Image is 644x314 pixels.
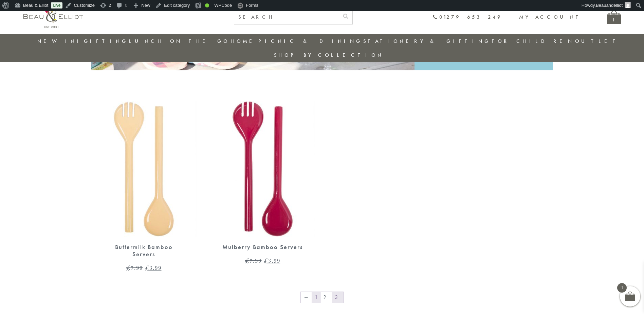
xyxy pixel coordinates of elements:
[91,101,197,237] img: Buttermilk Bamboo Servers
[129,38,229,45] a: Lunch On The Go
[492,38,574,45] a: For Children
[363,38,491,45] a: Stationery & Gifting
[245,257,250,265] span: £
[37,38,83,45] a: New in!
[332,292,343,303] span: Page 3
[210,101,315,264] a: Mulberry Bamboo Servers Mulberry Bamboo Servers
[145,264,162,272] bdi: 3.99
[234,10,339,24] input: SEARCH
[596,3,623,8] span: Beauandelliot
[519,14,583,20] a: My account
[210,101,315,237] img: Mulberry Bamboo Servers
[126,264,131,272] span: £
[91,291,553,305] nav: Product Pagination
[205,3,209,7] div: Good
[301,292,312,303] a: ←
[222,244,303,251] div: Mulberry Bamboo Servers
[51,2,62,8] a: Live
[145,264,149,272] span: £
[575,38,620,45] a: Outlet
[23,5,83,28] img: logo
[433,14,502,20] a: 01279 653 249
[84,38,128,45] a: Gifting
[607,11,621,24] a: 1
[91,101,197,271] a: Buttermilk Bamboo Servers Buttermilk Bamboo Servers
[274,52,384,58] a: Shop by collection
[103,244,185,258] div: Buttermilk Bamboo Servers
[126,264,143,272] bdi: 7.99
[312,292,320,303] a: Page 1
[617,283,627,293] span: 1
[258,38,362,45] a: Picnic & Dining
[245,257,262,265] bdi: 7.99
[231,38,258,45] a: Home
[264,257,268,265] span: £
[320,292,332,303] a: Page 2
[264,257,280,265] bdi: 3.99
